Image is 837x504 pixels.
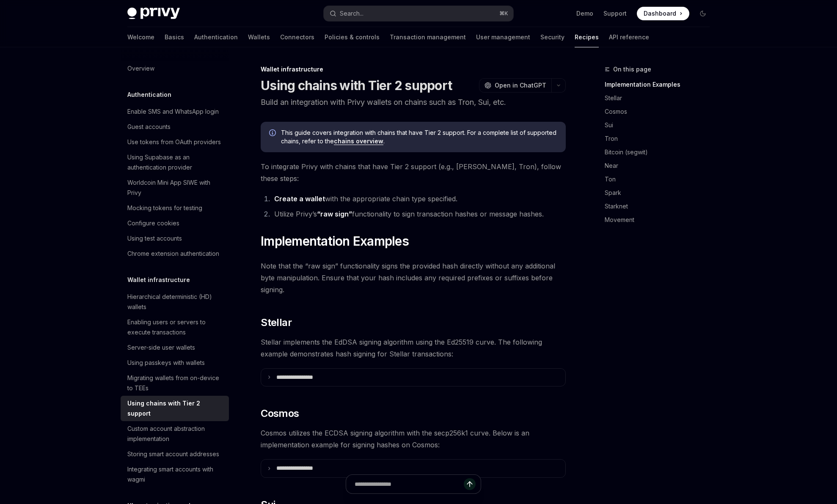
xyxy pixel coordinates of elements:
p: Build an integration with Privy wallets on chains such as Tron, Sui, etc. [261,96,566,108]
a: Cosmos [605,105,716,118]
span: This guide covers integration with chains that have Tier 2 support. For a complete list of suppor... [281,129,557,145]
a: Create a wallet [274,194,325,203]
h5: Wallet infrastructure [127,275,190,285]
div: Using Supabase as an authentication provider [127,152,224,173]
a: Welcome [127,27,154,47]
a: Basics [165,27,184,47]
a: Use tokens from OAuth providers [121,134,229,150]
a: Spark [605,186,716,200]
li: with the appropriate chain type specified. [272,193,566,205]
div: Using chains with Tier 2 support [127,398,224,419]
div: Migrating wallets from on-device to TEEs [127,373,224,393]
span: Dashboard [644,9,676,18]
div: Integrating smart accounts with wagmi [127,464,224,485]
a: Storing smart account addresses [121,446,229,462]
a: Guest accounts [121,119,229,134]
a: Configure cookies [121,216,229,231]
h1: Using chains with Tier 2 support [261,78,452,93]
a: Ton [605,173,716,186]
button: Send message [464,478,476,490]
button: Search...⌘K [324,6,513,21]
a: Tron [605,132,716,145]
a: Enable SMS and WhatsApp login [121,104,229,119]
a: Overview [121,61,229,76]
a: Server-side user wallets [121,340,229,355]
a: Enabling users or servers to execute transactions [121,315,229,340]
button: Open in ChatGPT [479,78,551,93]
a: Support [603,9,627,18]
a: Near [605,159,716,173]
a: Authentication [194,27,238,47]
a: Security [540,27,564,47]
a: Using chains with Tier 2 support [121,396,229,421]
a: Sui [605,118,716,132]
div: Hierarchical deterministic (HD) wallets [127,292,224,312]
a: Recipes [575,27,599,47]
a: Movement [605,213,716,227]
span: Open in ChatGPT [495,81,546,90]
a: Implementation Examples [605,78,716,91]
a: Transaction management [390,27,466,47]
a: Integrating smart accounts with wagmi [121,462,229,487]
span: Cosmos [261,407,299,420]
a: Demo [576,9,593,18]
div: Use tokens from OAuth providers [127,137,221,147]
div: Worldcoin Mini App SIWE with Privy [127,178,224,198]
a: Connectors [280,27,314,47]
a: Starknet [605,200,716,213]
a: Policies & controls [325,27,380,47]
a: Bitcoin (segwit) [605,145,716,159]
div: Using test accounts [127,233,182,244]
svg: Info [269,129,278,138]
a: User management [476,27,530,47]
a: Stellar [605,91,716,105]
a: “raw sign” [317,210,352,219]
a: Using test accounts [121,231,229,246]
div: Enabling users or servers to execute transactions [127,317,224,337]
div: Custom account abstraction implementation [127,424,224,444]
img: dark logo [127,8,180,19]
a: Using passkeys with wallets [121,355,229,370]
a: Custom account abstraction implementation [121,421,229,446]
span: To integrate Privy with chains that have Tier 2 support (e.g., [PERSON_NAME], Tron), follow these... [261,161,566,184]
a: Migrating wallets from on-device to TEEs [121,370,229,396]
span: Stellar [261,316,292,329]
a: Worldcoin Mini App SIWE with Privy [121,175,229,200]
a: API reference [609,27,649,47]
a: Chrome extension authentication [121,246,229,261]
span: Implementation Examples [261,233,409,249]
a: Using Supabase as an authentication provider [121,150,229,175]
a: chains overview [334,137,383,145]
div: Wallet infrastructure [261,65,566,74]
li: Utilize Privy’s functionality to sign transaction hashes or message hashes. [272,208,566,220]
h5: Authentication [127,90,171,100]
span: ⌘ K [499,10,508,17]
span: Note that the “raw sign” functionality signs the provided hash directly without any additional by... [261,260,566,296]
div: Server-side user wallets [127,342,195,353]
div: Configure cookies [127,218,179,228]
div: Storing smart account addresses [127,449,219,459]
div: Overview [127,63,154,74]
button: Toggle dark mode [696,7,710,20]
div: Search... [340,8,363,19]
span: Cosmos utilizes the ECDSA signing algorithm with the secp256k1 curve. Below is an implementation ... [261,427,566,451]
span: On this page [613,64,651,74]
div: Chrome extension authentication [127,249,219,259]
div: Guest accounts [127,122,171,132]
a: Dashboard [637,7,689,20]
a: Wallets [248,27,270,47]
span: Stellar implements the EdDSA signing algorithm using the Ed25519 curve. The following example dem... [261,336,566,360]
div: Enable SMS and WhatsApp login [127,107,219,117]
div: Mocking tokens for testing [127,203,202,213]
a: Hierarchical deterministic (HD) wallets [121,289,229,315]
div: Using passkeys with wallets [127,358,205,368]
a: Mocking tokens for testing [121,200,229,216]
